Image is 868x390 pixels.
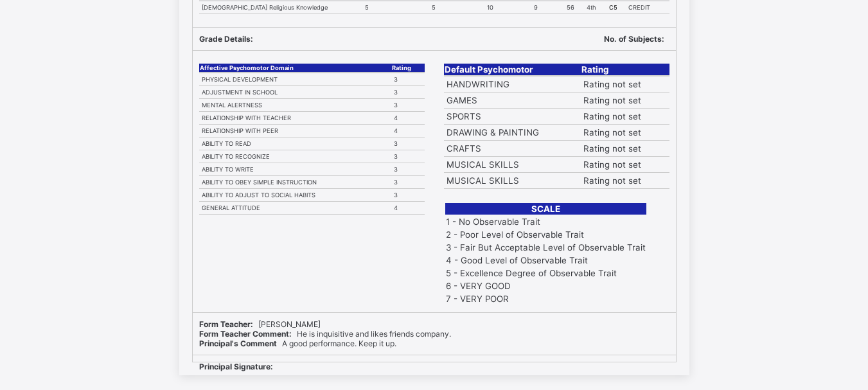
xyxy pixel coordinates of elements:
[199,137,392,150] td: ABILITY TO READ
[199,319,321,329] span: [PERSON_NAME]
[199,112,392,125] td: RELATIONSHIP WITH TEACHER
[391,112,424,125] td: 4
[199,189,392,202] td: ABILITY TO ADJUST TO SOCIAL HABITS
[444,109,581,125] td: SPORTS
[445,254,646,266] td: 4 - Good Level of Observable Trait
[581,1,601,14] td: 4th
[581,141,669,157] td: Rating not set
[444,157,581,173] td: MUSICAL SKILLS
[581,93,669,109] td: Rating not set
[391,163,424,176] td: 3
[581,157,669,173] td: Rating not set
[581,76,669,93] td: Rating not set
[445,216,646,227] td: 1 - No Observable Trait
[601,1,626,14] td: C5
[444,173,581,189] td: MUSICAL SKILLS
[445,293,646,305] td: 7 - VERY POOR
[199,125,392,137] td: RELATIONSHIP WITH PEER
[626,1,669,14] td: CREDIT
[560,1,581,14] td: 56
[199,329,451,339] span: He is inquisitive and likes friends company.
[199,339,277,348] b: Principal's Comment
[445,267,646,279] td: 5 - Excellence Degree of Observable Trait
[444,125,581,141] td: DRAWING & PAINTING
[391,189,424,202] td: 3
[445,229,646,240] td: 2 - Poor Level of Observable Trait
[581,109,669,125] td: Rating not set
[334,1,400,14] td: 5
[199,202,392,215] td: GENERAL ATTITUDE
[199,362,273,371] b: Principal Signature:
[444,64,581,76] th: Default Psychomotor
[604,34,664,44] b: No. of Subjects:
[199,86,392,99] td: ADJUSTMENT IN SCHOOL
[391,73,424,86] td: 3
[199,99,392,112] td: MENTAL ALERTNESS
[445,280,646,292] td: 6 - VERY GOOD
[581,64,669,76] th: Rating
[391,176,424,189] td: 3
[391,64,424,73] th: Rating
[581,125,669,141] td: Rating not set
[581,173,669,189] td: Rating not set
[199,329,292,339] b: Form Teacher Comment:
[199,64,392,73] th: Affective Psychomotor Domain
[444,76,581,93] td: HANDWRITING
[391,99,424,112] td: 3
[199,319,253,329] b: Form Teacher:
[199,163,392,176] td: ABILITY TO WRITE
[445,203,646,215] th: SCALE
[513,1,560,14] td: 9
[199,73,392,86] td: PHYSICAL DEVELOPMENT
[199,339,396,348] span: A good performance. Keep it up.
[199,34,253,44] b: Grade Details:
[445,242,646,253] td: 3 - Fair But Acceptable Level of Observable Trait
[391,137,424,150] td: 3
[391,125,424,137] td: 4
[199,150,392,163] td: ABILITY TO RECOGNIZE
[444,93,581,109] td: GAMES
[391,86,424,99] td: 3
[391,202,424,215] td: 4
[199,176,392,189] td: ABILITY TO OBEY SIMPLE INSTRUCTION
[391,150,424,163] td: 3
[199,1,335,14] td: [DEMOGRAPHIC_DATA] Religious Knowledge
[444,141,581,157] td: CRAFTS
[400,1,468,14] td: 5
[468,1,513,14] td: 10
